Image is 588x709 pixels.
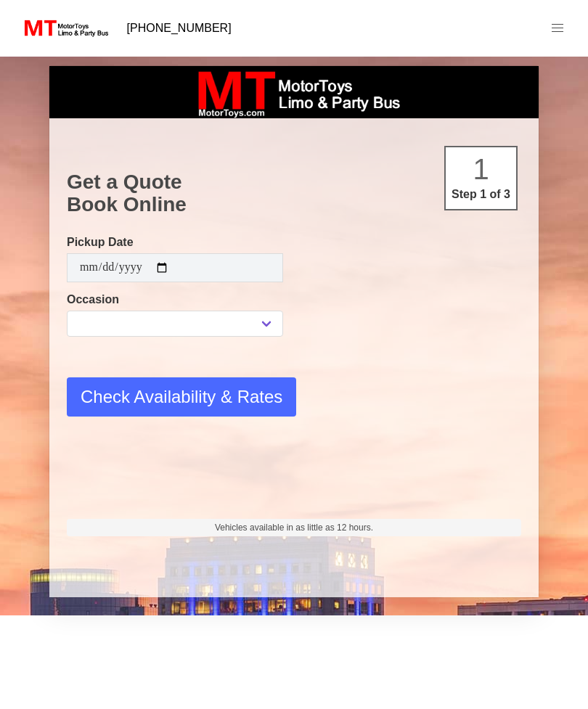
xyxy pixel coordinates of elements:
img: box_logo_brand.jpeg [185,66,403,118]
h1: Get a Quote Book Online [67,171,521,216]
label: Pickup Date [67,234,283,251]
a: [PHONE_NUMBER] [118,14,240,43]
span: 1 [473,153,489,185]
p: Step 1 of 3 [452,186,510,203]
button: Check Availability & Rates [67,377,296,417]
label: Occasion [67,291,283,308]
a: menu [539,9,576,47]
img: MotorToys Logo [20,18,110,38]
span: Vehicles available in as little as 12 hours. [215,521,373,534]
span: Check Availability & Rates [81,384,282,410]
